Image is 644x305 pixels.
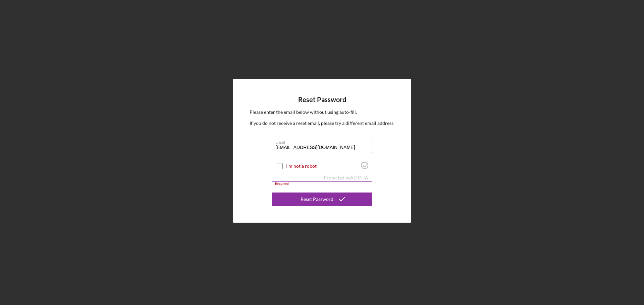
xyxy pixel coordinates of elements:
[286,163,359,169] label: I'm not a robot
[275,137,372,145] label: Email
[350,175,368,180] a: Visit Altcha.org
[272,193,372,206] button: Reset Password
[250,120,394,127] p: If you do not receive a reset email, please try a different email address.
[361,164,368,170] a: Visit Altcha.org
[301,193,333,206] div: Reset Password
[324,175,368,180] div: Protected by
[298,96,346,103] h4: Reset Password
[250,108,394,116] p: Please enter the email below without using auto-fill.
[272,182,372,186] div: Required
